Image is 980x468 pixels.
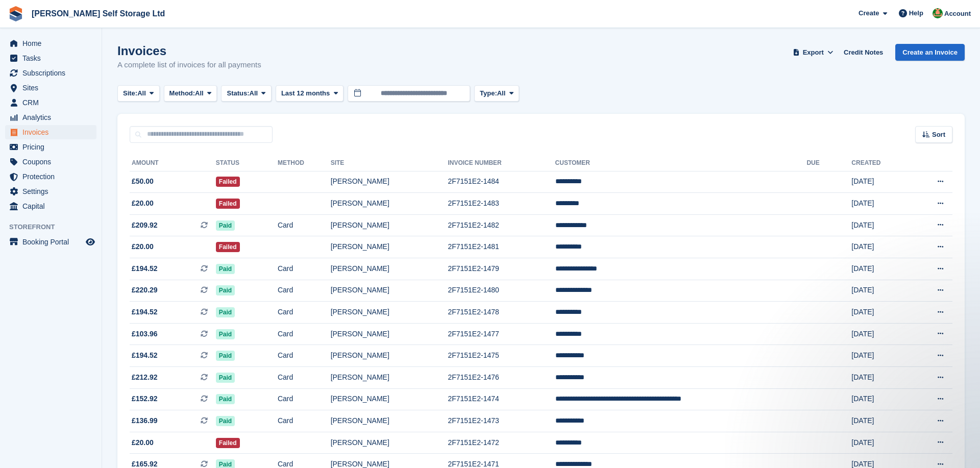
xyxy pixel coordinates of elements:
th: Customer [555,155,807,171]
span: Site: [123,88,137,98]
img: Joshua Wild [933,8,943,18]
span: Paid [216,285,235,295]
span: Storefront [9,222,102,232]
span: Last 12 months [281,88,330,98]
span: Paid [216,373,235,383]
th: Method [278,155,331,171]
span: £136.99 [132,415,158,426]
span: Failed [216,438,240,448]
td: 2F7151E2-1477 [448,323,555,345]
td: 2F7151E2-1484 [448,171,555,193]
td: [DATE] [851,258,910,280]
a: menu [5,184,96,199]
th: Created [851,155,910,171]
span: Subscriptions [22,66,84,80]
p: A complete list of invoices for all payments [117,59,261,71]
td: Card [278,323,331,345]
td: [PERSON_NAME] [331,345,448,367]
img: stora-icon-8386f47178a22dfd0bd8f6a31ec36ba5ce8667c1dd55bd0f319d3a0aa187defe.svg [8,6,23,21]
span: Failed [216,177,240,187]
a: menu [5,235,96,249]
a: menu [5,169,96,184]
td: 2F7151E2-1476 [448,367,555,389]
td: [PERSON_NAME] [331,171,448,193]
span: £212.92 [132,372,158,383]
button: Method: All [164,85,217,102]
span: £194.52 [132,263,158,274]
td: [PERSON_NAME] [331,367,448,389]
span: Account [944,9,971,19]
span: Analytics [22,110,84,125]
span: Sort [932,130,945,140]
span: £20.00 [132,241,154,252]
span: Paid [216,394,235,404]
th: Amount [130,155,216,171]
td: 2F7151E2-1475 [448,345,555,367]
span: Tasks [22,51,84,65]
td: [PERSON_NAME] [331,193,448,215]
span: Sites [22,81,84,95]
a: menu [5,140,96,154]
td: [PERSON_NAME] [331,388,448,410]
a: menu [5,51,96,65]
span: Coupons [22,155,84,169]
span: Paid [216,329,235,339]
td: [DATE] [851,236,910,258]
td: [DATE] [851,410,910,432]
td: 2F7151E2-1472 [448,432,555,454]
span: CRM [22,95,84,110]
button: Last 12 months [276,85,344,102]
a: menu [5,155,96,169]
span: Paid [216,264,235,274]
span: Create [859,8,879,18]
span: £194.52 [132,350,158,361]
td: [PERSON_NAME] [331,258,448,280]
td: 2F7151E2-1483 [448,193,555,215]
td: [PERSON_NAME] [331,432,448,454]
td: 2F7151E2-1479 [448,258,555,280]
h1: Invoices [117,44,261,58]
span: Paid [216,307,235,317]
td: 2F7151E2-1478 [448,302,555,324]
span: Failed [216,242,240,252]
span: Protection [22,169,84,184]
td: Card [278,410,331,432]
a: menu [5,125,96,139]
span: All [497,88,506,98]
td: Card [278,280,331,302]
td: 2F7151E2-1481 [448,236,555,258]
td: 2F7151E2-1482 [448,214,555,236]
button: Status: All [221,85,271,102]
td: Card [278,302,331,324]
span: £152.92 [132,393,158,404]
td: [PERSON_NAME] [331,236,448,258]
span: £194.52 [132,307,158,317]
button: Type: All [474,85,519,102]
td: [DATE] [851,171,910,193]
span: Help [909,8,923,18]
span: Export [803,47,824,58]
span: Paid [216,220,235,231]
a: Credit Notes [840,44,887,61]
td: 2F7151E2-1473 [448,410,555,432]
span: Pricing [22,140,84,154]
td: [PERSON_NAME] [331,280,448,302]
span: Invoices [22,125,84,139]
td: 2F7151E2-1474 [448,388,555,410]
a: menu [5,95,96,110]
span: £20.00 [132,437,154,448]
span: Failed [216,199,240,209]
span: Paid [216,416,235,426]
span: All [137,88,146,98]
span: £50.00 [132,176,154,187]
th: Invoice Number [448,155,555,171]
span: £220.29 [132,285,158,295]
span: Capital [22,199,84,213]
span: Booking Portal [22,235,84,249]
span: Type: [480,88,497,98]
td: [DATE] [851,193,910,215]
td: [PERSON_NAME] [331,302,448,324]
a: menu [5,36,96,51]
a: menu [5,66,96,80]
th: Due [806,155,851,171]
